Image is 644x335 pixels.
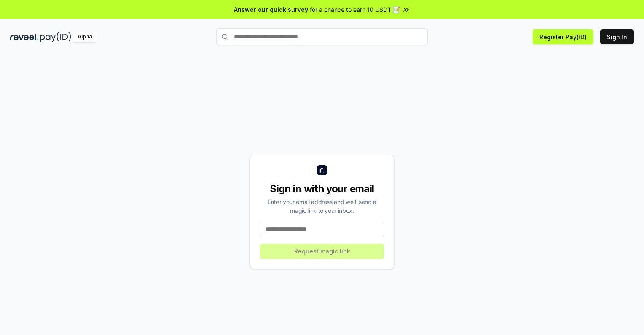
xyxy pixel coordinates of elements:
img: reveel_dark [10,32,38,42]
div: Enter your email address and we’ll send a magic link to your inbox. [260,197,384,215]
span: Answer our quick survey [234,5,308,14]
img: logo_small [317,165,327,175]
div: Alpha [73,32,97,42]
span: for a chance to earn 10 USDT 📝 [310,5,400,14]
img: pay_id [40,32,71,42]
button: Sign In [600,29,634,44]
div: Sign in with your email [260,182,384,196]
button: Register Pay(ID) [533,29,593,44]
